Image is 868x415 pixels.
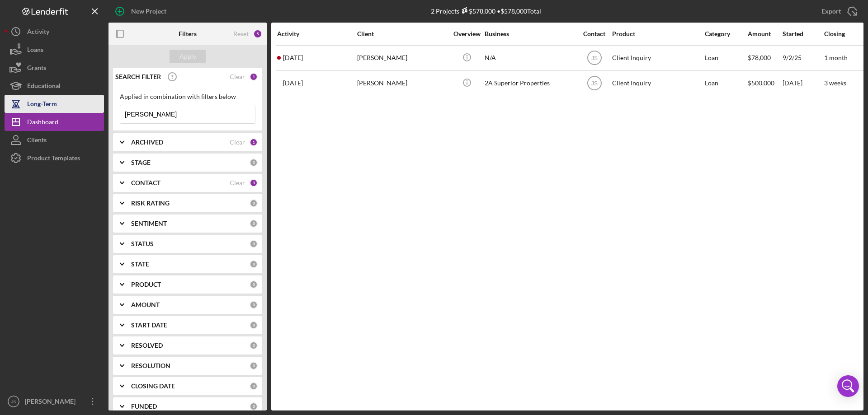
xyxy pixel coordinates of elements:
[5,41,104,59] button: Loans
[250,280,258,289] div: 0
[821,2,841,20] div: Export
[27,95,57,115] div: Long-Term
[253,29,262,38] div: 5
[131,220,167,227] b: SENTIMENT
[485,30,575,37] div: Business
[5,149,104,167] button: Product Templates
[250,301,258,309] div: 0
[230,139,245,146] div: Clear
[577,30,611,37] div: Contact
[27,41,43,61] div: Loans
[131,159,151,166] b: STAGE
[230,73,245,80] div: Clear
[250,341,258,350] div: 0
[27,149,80,169] div: Product Templates
[250,159,258,167] div: 0
[5,59,104,77] button: Grants
[23,392,81,413] div: [PERSON_NAME]
[485,71,575,95] div: 2A Superior Properties
[27,59,46,79] div: Grants
[783,71,823,95] div: [DATE]
[131,200,170,207] b: RISK RATING
[27,131,47,151] div: Clients
[357,30,448,37] div: Client
[837,375,859,397] div: Open Intercom Messenger
[27,23,49,43] div: Activity
[115,73,161,80] b: SEARCH FILTER
[250,73,258,81] div: 1
[5,113,104,131] button: Dashboard
[131,179,160,187] b: CONTACT
[283,79,303,87] time: 2025-08-19 21:45
[131,2,166,20] div: New Project
[179,30,197,37] b: Filters
[131,342,163,349] b: RESOLVED
[250,219,258,228] div: 0
[812,2,863,20] button: Export
[250,179,258,187] div: 3
[748,54,771,61] span: $78,000
[748,79,774,87] span: $500,000
[824,79,846,87] time: 3 weeks
[230,179,245,187] div: Clear
[131,281,161,288] b: PRODUCT
[783,46,823,70] div: 9/2/25
[131,382,175,390] b: CLOSING DATE
[485,46,575,70] div: N/A
[283,54,303,61] time: 2025-09-02 16:14
[250,402,258,410] div: 0
[250,240,258,248] div: 0
[705,46,747,70] div: Loan
[250,382,258,390] div: 0
[131,403,157,410] b: FUNDED
[5,131,104,149] button: Clients
[783,30,823,37] div: Started
[591,55,597,61] text: JS
[108,2,175,20] button: New Project
[612,30,703,37] div: Product
[131,322,167,329] b: START DATE
[5,23,104,41] button: Activity
[131,240,154,247] b: STATUS
[277,30,356,37] div: Activity
[591,80,597,87] text: JS
[705,30,747,37] div: Category
[357,71,448,95] div: [PERSON_NAME]
[131,301,160,308] b: AMOUNT
[233,30,249,37] div: Reset
[250,260,258,268] div: 0
[5,77,104,95] button: Educational
[450,30,484,37] div: Overview
[131,139,163,146] b: ARCHIVED
[824,54,848,61] time: 1 month
[179,50,196,63] div: Apply
[612,71,703,95] div: Client Inquiry
[11,399,16,404] text: JS
[131,362,170,369] b: RESOLUTION
[612,46,703,70] div: Client Inquiry
[170,50,206,63] button: Apply
[120,93,255,100] div: Applied in combination with filters below
[5,95,104,113] button: Long-Term
[5,392,104,410] button: JS[PERSON_NAME]
[748,30,782,37] div: Amount
[27,113,58,133] div: Dashboard
[357,46,448,70] div: [PERSON_NAME]
[250,199,258,207] div: 0
[250,362,258,370] div: 0
[431,7,541,15] div: 2 Projects • $578,000 Total
[250,138,258,146] div: 1
[705,71,747,95] div: Loan
[250,321,258,329] div: 0
[131,261,149,268] b: STATE
[27,77,61,97] div: Educational
[459,7,495,15] div: $578,000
